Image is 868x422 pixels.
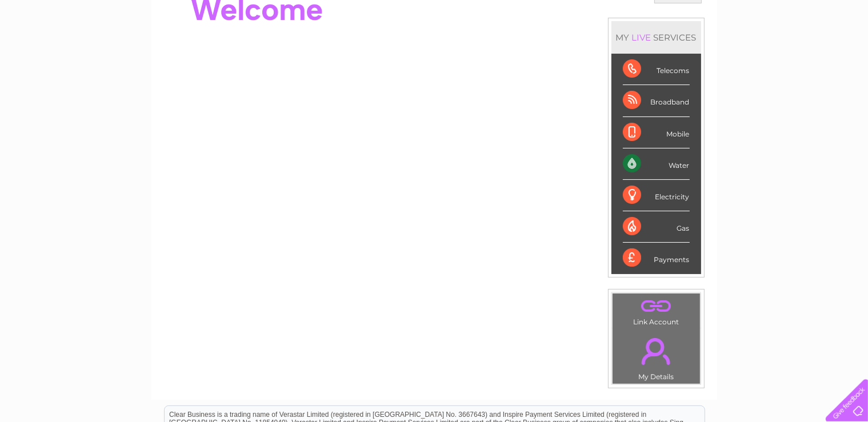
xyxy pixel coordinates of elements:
[623,148,690,180] div: Water
[792,49,820,57] a: Contact
[727,49,762,57] a: Telecoms
[653,6,731,20] a: 0333 014 3131
[769,49,785,57] a: Blog
[695,49,721,57] a: Energy
[623,85,690,116] div: Broadband
[623,54,690,85] div: Telecoms
[630,32,654,43] div: LIVE
[30,30,89,65] img: logo.png
[615,331,697,371] a: .
[623,180,690,211] div: Electricity
[667,49,689,57] a: Water
[615,296,697,316] a: .
[830,49,857,57] a: Log out
[611,21,701,54] div: MY SERVICES
[612,293,701,329] td: Link Account
[623,243,690,274] div: Payments
[623,117,690,148] div: Mobile
[623,211,690,243] div: Gas
[165,6,705,55] div: Clear Business is a trading name of Verastar Limited (registered in [GEOGRAPHIC_DATA] No. 3667643...
[612,328,701,384] td: My Details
